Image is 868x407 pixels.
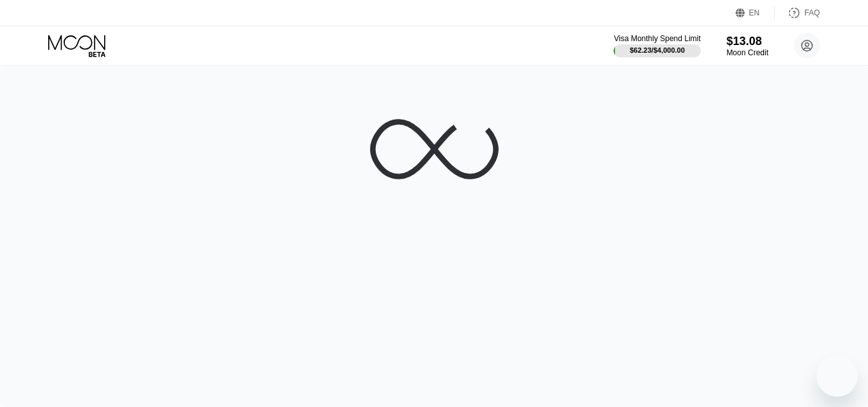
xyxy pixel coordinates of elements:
iframe: Button to launch messaging window [817,356,858,397]
div: Visa Monthly Spend Limit [614,34,700,43]
div: FAQ [804,8,820,17]
div: $62.23 / $4,000.00 [630,46,685,54]
div: EN [749,8,760,17]
div: $13.08 [727,35,768,48]
div: FAQ [775,6,820,19]
div: Visa Monthly Spend Limit$62.23/$4,000.00 [614,34,700,57]
div: EN [736,6,775,19]
div: Moon Credit [727,48,768,57]
div: $13.08Moon Credit [727,35,768,57]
